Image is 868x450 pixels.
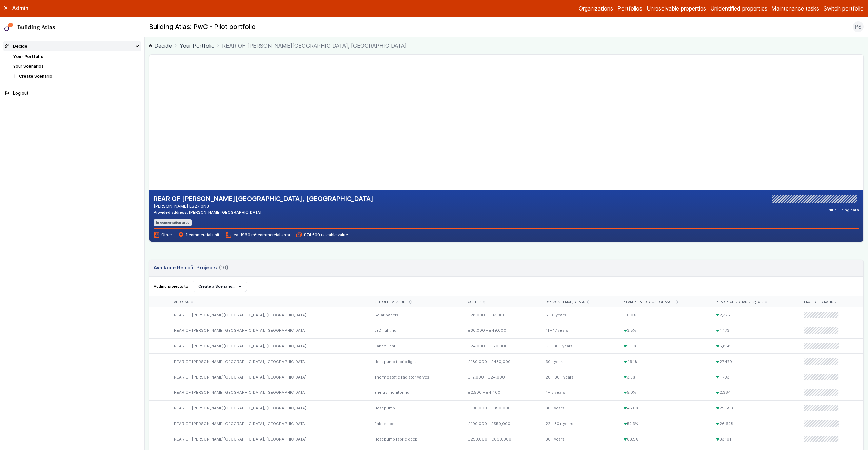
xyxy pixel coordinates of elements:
[167,307,368,323] div: REAR OF [PERSON_NAME][GEOGRAPHIC_DATA], [GEOGRAPHIC_DATA]
[624,300,673,304] span: Yearly energy use change
[461,307,539,323] div: £28,000 – £33,000
[855,23,862,31] span: PS
[539,400,617,416] div: 30+ years
[710,323,797,338] div: 1,473
[617,416,710,431] div: 52.3%
[617,307,710,323] div: 0.0%
[368,338,461,354] div: Fabric light
[539,369,617,385] div: 20 – 30+ years
[167,400,368,416] div: REAR OF [PERSON_NAME][GEOGRAPHIC_DATA], [GEOGRAPHIC_DATA]
[154,210,373,215] div: Provided address: [PERSON_NAME][GEOGRAPHIC_DATA]
[617,323,710,338] div: 3.8%
[539,338,617,354] div: 13 – 30+ years
[617,354,710,369] div: 49.1%
[5,43,27,49] div: Decide
[461,385,539,401] div: £2,500 – £4,400
[374,300,407,304] span: Retrofit measure
[11,71,141,81] button: Create Scenario
[710,385,797,401] div: 2,364
[180,42,215,50] a: Your Portfolio
[154,219,192,226] li: In conservation area
[461,354,539,369] div: £180,000 – £430,000
[710,431,797,447] div: 33,101
[617,338,710,354] div: 11.5%
[539,307,617,323] div: 5 – 6 years
[710,369,797,385] div: 1,793
[753,300,763,304] span: kgCO₂
[154,195,373,203] h2: REAR OF [PERSON_NAME][GEOGRAPHIC_DATA], [GEOGRAPHIC_DATA]
[368,416,461,431] div: Fabric deep
[617,431,710,447] div: 63.5%
[368,323,461,338] div: LED lighting
[226,232,290,238] span: ca. 1960 m² commercial area
[468,300,481,304] span: Cost, £
[539,416,617,431] div: 22 – 30+ years
[167,338,368,354] div: REAR OF [PERSON_NAME][GEOGRAPHIC_DATA], [GEOGRAPHIC_DATA]
[154,232,172,238] span: Other
[539,431,617,447] div: 30+ years
[461,416,539,431] div: £190,000 – £550,000
[461,431,539,447] div: £250,000 – £660,000
[579,4,613,13] a: Organizations
[154,284,188,289] span: Adding projects to
[853,21,864,32] button: PS
[716,300,763,304] span: Yearly GHG change,
[461,369,539,385] div: £12,000 – £24,000
[539,323,617,338] div: 11 – 17 years
[647,4,706,13] a: Unresolvable properties
[167,323,368,338] div: REAR OF [PERSON_NAME][GEOGRAPHIC_DATA], [GEOGRAPHIC_DATA]
[178,232,219,238] span: 1 commercial unit
[461,400,539,416] div: £190,000 – £390,000
[149,23,256,32] h2: Building Atlas: PwC - Pilot portfolio
[461,338,539,354] div: £24,000 – £120,000
[149,42,172,50] a: Decide
[539,385,617,401] div: 1 – 3 years
[167,369,368,385] div: REAR OF [PERSON_NAME][GEOGRAPHIC_DATA], [GEOGRAPHIC_DATA]
[167,385,368,401] div: REAR OF [PERSON_NAME][GEOGRAPHIC_DATA], [GEOGRAPHIC_DATA]
[368,385,461,401] div: Energy monitoring
[771,4,819,13] a: Maintenance tasks
[368,307,461,323] div: Solar panels
[368,400,461,416] div: Heat pump
[826,207,859,213] button: Edit building data
[368,354,461,369] div: Heat pump fabric light
[546,300,585,304] span: Payback period, years
[710,416,797,431] div: 26,628
[617,400,710,416] div: 45.0%
[296,232,348,238] span: £74,500 rateable value
[539,354,617,369] div: 30+ years
[13,54,43,59] a: Your Portfolio
[617,385,710,401] div: 5.0%
[368,431,461,447] div: Heat pump fabric deep
[219,264,228,271] span: (10)
[154,264,228,271] h3: Available Retrofit Projects
[222,42,407,50] span: REAR OF [PERSON_NAME][GEOGRAPHIC_DATA], [GEOGRAPHIC_DATA]
[461,323,539,338] div: £30,000 – £49,000
[154,203,373,209] address: [PERSON_NAME] LS27 0NJ
[167,416,368,431] div: REAR OF [PERSON_NAME][GEOGRAPHIC_DATA], [GEOGRAPHIC_DATA]
[3,88,141,98] button: Log out
[710,4,767,13] a: Unidentified properties
[824,4,864,13] button: Switch portfolio
[4,23,13,32] img: main-0bbd2752.svg
[617,369,710,385] div: 3.5%
[193,281,247,292] button: Create a Scenario…
[710,354,797,369] div: 27,479
[174,300,189,304] span: Address
[167,431,368,447] div: REAR OF [PERSON_NAME][GEOGRAPHIC_DATA], [GEOGRAPHIC_DATA]
[13,64,44,69] a: Your Scenarios
[167,354,368,369] div: REAR OF [PERSON_NAME][GEOGRAPHIC_DATA], [GEOGRAPHIC_DATA]
[710,307,797,323] div: 2,378
[3,41,141,51] summary: Decide
[710,338,797,354] div: 5,858
[368,369,461,385] div: Thermostatic radiator valves
[804,300,857,304] div: Projected rating
[617,4,642,13] a: Portfolios
[710,400,797,416] div: 25,893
